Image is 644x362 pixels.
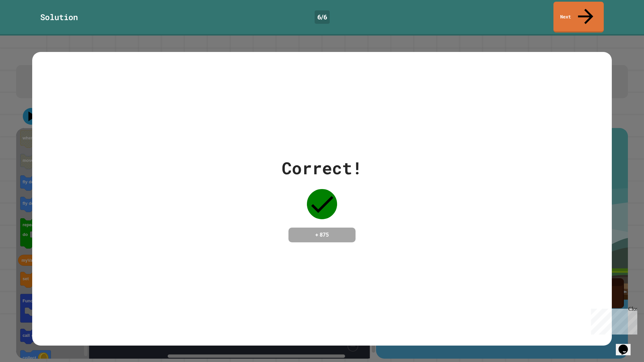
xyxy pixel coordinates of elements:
[588,306,637,335] iframe: chat widget
[616,335,637,355] iframe: chat widget
[3,3,46,43] div: Chat with us now!Close
[40,11,78,23] div: Solution
[553,2,604,33] a: Next
[315,10,330,24] div: 6 / 6
[295,231,349,239] h4: + 875
[282,156,362,181] div: Correct!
